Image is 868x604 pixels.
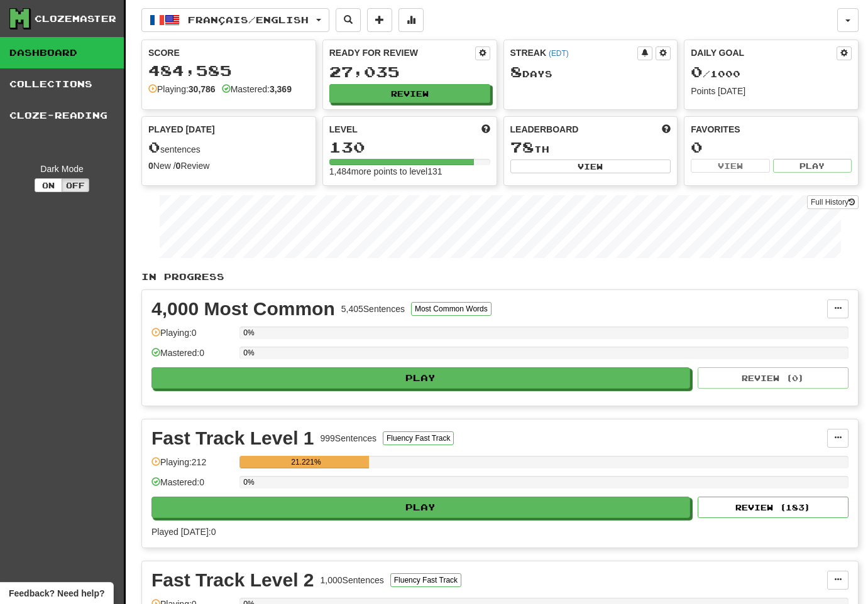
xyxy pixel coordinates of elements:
[151,497,690,518] button: Play
[151,456,233,477] div: Playing: 212
[510,123,579,136] span: Leaderboard
[773,159,852,173] button: Play
[329,123,358,136] span: Level
[151,367,690,389] button: Play
[329,139,490,155] div: 130
[691,63,703,80] span: 0
[141,8,329,32] button: Français/English
[148,123,215,136] span: Played [DATE]
[62,178,89,192] button: Off
[151,571,314,590] div: Fast Track Level 2
[329,84,490,103] button: Review
[148,46,309,59] div: Score
[188,14,309,25] span: Français / English
[141,271,859,283] p: In Progress
[151,299,335,318] div: 4,000 Most Common
[9,587,104,600] span: Open feedback widget
[510,138,534,156] span: 78
[35,178,62,192] button: On
[390,573,461,587] button: Fluency Fast Track
[151,347,233,367] div: Mastered: 0
[270,84,292,94] strong: 3,369
[148,159,309,172] div: New / Review
[383,431,454,445] button: Fluency Fast Track
[691,68,740,79] span: / 1000
[691,159,769,173] button: View
[35,13,116,25] div: Clozemaster
[510,46,638,59] div: Streak
[176,161,181,171] strong: 0
[549,49,569,58] a: (EDT)
[698,367,849,389] button: Review (0)
[510,64,671,80] div: Day s
[151,476,233,497] div: Mastered: 0
[329,64,490,80] div: 27,035
[367,8,392,32] button: Add sentence to collection
[691,139,852,155] div: 0
[148,83,216,95] div: Playing:
[151,326,233,347] div: Playing: 0
[411,302,492,316] button: Most Common Words
[807,195,859,209] a: Full History
[510,159,671,173] button: View
[341,303,405,315] div: 5,405 Sentences
[336,8,361,32] button: Search sentences
[691,46,837,60] div: Daily Goal
[148,139,309,156] div: sentences
[329,165,490,178] div: 1,484 more points to level 131
[148,161,153,171] strong: 0
[398,8,424,32] button: More stats
[662,123,671,136] span: This week in points, UTC
[321,574,384,586] div: 1,000 Sentences
[481,123,490,136] span: Score more points to level up
[510,63,522,80] span: 8
[148,138,160,156] span: 0
[691,123,852,136] div: Favorites
[151,429,314,448] div: Fast Track Level 1
[9,163,114,175] div: Dark Mode
[510,139,671,156] div: th
[222,83,292,95] div: Mastered:
[148,63,309,78] div: 484,585
[243,456,368,468] div: 21.221%
[691,85,852,97] div: Points [DATE]
[329,46,475,59] div: Ready for Review
[151,527,216,537] span: Played [DATE]: 0
[189,84,216,94] strong: 30,786
[698,497,849,518] button: Review (183)
[321,432,377,445] div: 999 Sentences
